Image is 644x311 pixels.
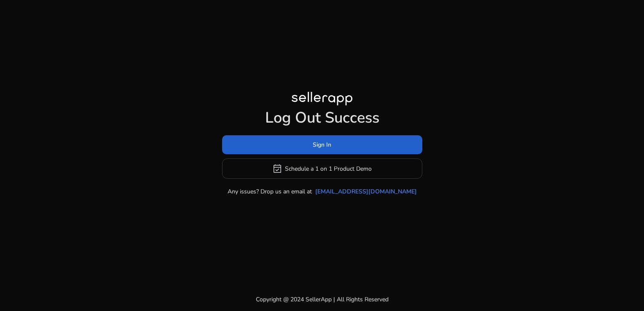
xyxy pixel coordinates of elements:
p: Any issues? Drop us an email at [228,187,312,196]
span: Sign In [313,140,331,149]
button: Sign In [222,135,422,154]
span: event_available [272,164,282,174]
h1: Log Out Success [222,109,422,127]
a: [EMAIL_ADDRESS][DOMAIN_NAME] [315,187,417,196]
button: event_availableSchedule a 1 on 1 Product Demo [222,158,422,179]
